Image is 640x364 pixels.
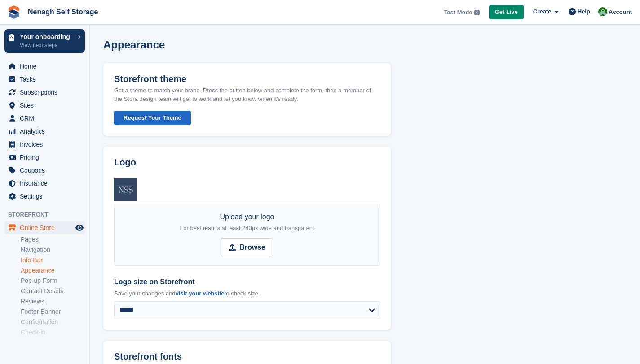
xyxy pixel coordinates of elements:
a: menu [4,138,85,151]
strong: Browse [239,242,265,253]
a: Preview store [74,222,85,233]
a: menu [4,164,85,177]
a: menu [4,221,85,234]
a: menu [4,177,85,190]
span: Home [20,60,74,73]
label: Logo size on Storefront [114,277,380,287]
h2: Storefront fonts [114,351,182,362]
h2: Storefront theme [114,74,186,84]
a: Your onboarding View next steps [4,29,85,53]
img: stora-icon-8386f47178a22dfd0bd8f6a31ec36ba5ce8667c1dd55bd0f319d3a0aa187defe.svg [7,5,21,19]
span: Settings [20,190,74,203]
span: Subscriptions [20,86,74,99]
a: menu [4,190,85,203]
a: menu [4,60,85,73]
h1: Appearance [103,39,165,51]
span: Account [609,8,632,17]
p: Your onboarding [20,34,73,40]
span: CRM [20,112,74,125]
h2: Logo [114,157,380,168]
a: Appearance [21,266,85,275]
a: menu [4,73,85,86]
span: Create [533,7,551,16]
span: Analytics [20,125,74,138]
div: Upload your logo [180,212,314,233]
p: Get a theme to match your brand. Press the button below and complete the form, then a member of t... [114,86,380,104]
input: Browse [221,238,273,256]
img: Brian Comerford [598,7,607,16]
img: icon-info-grey-7440780725fd019a000dd9b08b2336e03edf1995a4989e88bcd33f0948082b44.svg [474,10,480,15]
span: Invoices [20,138,74,151]
a: Reviews [21,297,85,306]
span: Tasks [20,73,74,86]
a: Info Bar [21,256,85,264]
a: Pages [21,235,85,244]
span: Pricing [20,151,74,164]
a: visit your website [176,290,225,297]
span: Sites [20,99,74,112]
span: Test Mode [444,8,472,17]
p: View next steps [20,41,73,49]
a: menu [4,86,85,99]
a: Check-in [21,328,85,337]
span: Get Live [495,8,518,17]
p: Save your changes and to check size. [114,289,380,298]
a: Contact Details [21,287,85,295]
span: Help [578,7,590,16]
span: For best results at least 240px wide and transparent [180,225,314,231]
button: Request Your Theme [114,111,191,126]
a: menu [4,99,85,112]
img: IMG_4331.png [114,178,137,201]
a: Get Live [489,5,524,20]
a: Footer Banner [21,308,85,316]
a: Navigation [21,246,85,254]
a: Pop-up Form [21,277,85,285]
span: Online Store [20,221,74,234]
span: Coupons [20,164,74,177]
a: menu [4,151,85,164]
span: Insurance [20,177,74,190]
a: menu [4,112,85,125]
a: Nenagh Self Storage [24,4,102,19]
a: Configuration [21,318,85,326]
a: menu [4,125,85,138]
span: Storefront [8,210,89,219]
